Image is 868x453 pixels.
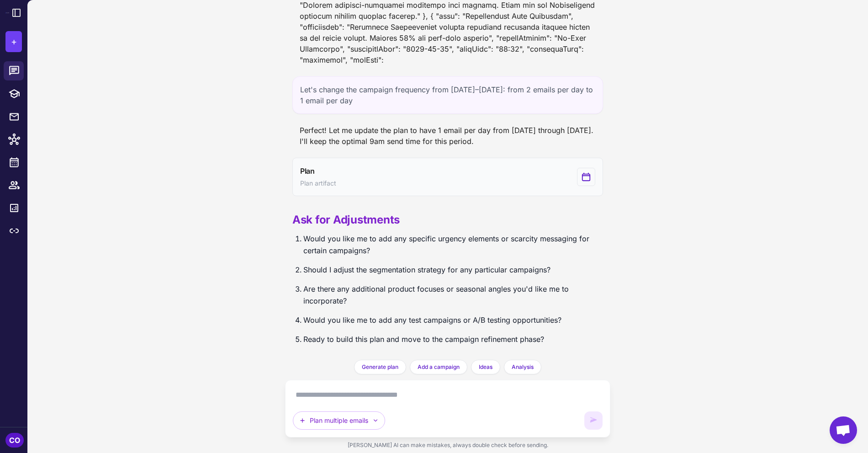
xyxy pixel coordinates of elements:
[5,31,22,52] button: +
[471,360,500,374] button: Ideas
[418,363,460,371] span: Add a campaign
[410,360,467,374] button: Add a campaign
[303,314,603,326] p: Would you like me to add any test campaigns or A/B testing opportunities?
[5,12,9,13] img: Raleon Logo
[830,416,857,444] div: Open chat
[303,333,603,345] p: Ready to build this plan and move to the campaign refinement phase?
[479,363,492,371] span: Ideas
[293,411,385,430] button: Plan multiple emails
[292,121,603,150] div: Perfect! Let me update the plan to have 1 email per day from [DATE] through [DATE]. I'll keep the...
[285,437,611,453] div: [PERSON_NAME] AI can make mistakes, always double check before sending.
[292,213,603,227] h2: Ask for Adjustments
[504,360,541,374] button: Analysis
[292,158,603,196] button: View generated Plan
[303,283,603,307] p: Are there any additional product focuses or seasonal angles you'd like me to incorporate?
[362,363,398,371] span: Generate plan
[303,264,603,276] p: Should I adjust the segmentation strategy for any particular campaigns?
[512,363,534,371] span: Analysis
[11,35,17,48] span: +
[5,433,24,448] div: CO
[300,165,315,176] span: Plan
[354,360,406,374] button: Generate plan
[300,178,336,188] span: Plan artifact
[303,233,603,256] p: Would you like me to add any specific urgency elements or scarcity messaging for certain campaigns?
[292,76,603,114] div: Let's change the campaign frequency from [DATE]–[DATE]: from 2 emails per day to 1 email per day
